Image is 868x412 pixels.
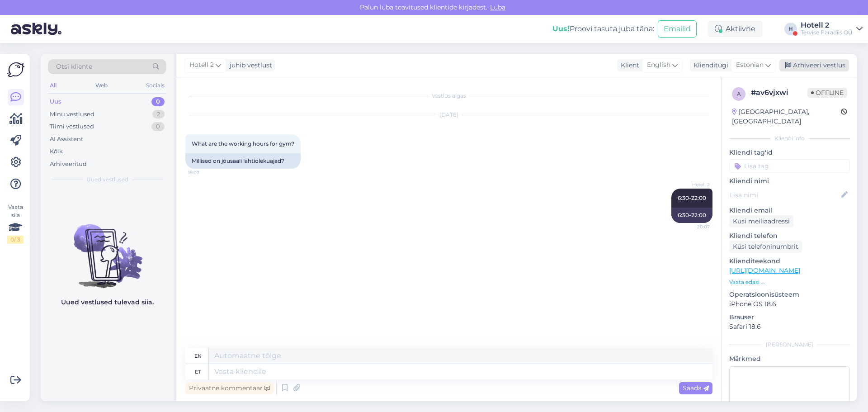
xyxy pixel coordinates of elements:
div: Aktiivne [708,21,763,37]
div: # av6vjxwi [751,87,807,98]
p: Uued vestlused tulevad siia. [61,298,154,307]
span: Saada [683,384,709,392]
div: Hotell 2 [801,22,853,29]
input: Lisa nimi [730,190,840,200]
div: AI Assistent [50,135,83,144]
div: Privaatne kommentaar [185,382,274,394]
div: Tervise Paradiis OÜ [801,29,853,36]
button: Emailid [658,20,697,38]
p: Kliendi email [729,206,850,215]
input: Lisa tag [729,159,850,173]
b: Uus! [552,24,570,33]
div: Minu vestlused [50,110,94,119]
div: et [195,364,201,379]
span: 6:30-22:00 [678,194,706,201]
p: Kliendi tag'id [729,148,850,157]
p: iPhone OS 18.6 [729,299,850,309]
span: What are the working hours for gym? [192,140,294,147]
p: Märkmed [729,354,850,364]
div: Socials [144,80,166,91]
p: Brauser [729,313,850,322]
div: Web [94,80,109,91]
span: Offline [807,88,847,98]
p: Vaata edasi ... [729,278,850,286]
span: English [647,60,670,70]
div: 0 [151,122,165,131]
div: 6:30-22:00 [671,208,712,223]
div: Küsi telefoninumbrit [729,241,802,253]
div: en [194,348,202,364]
span: Otsi kliente [56,62,92,71]
div: Kliendi info [729,134,850,142]
div: [PERSON_NAME] [729,341,850,349]
div: Kõik [50,147,63,156]
div: [DATE] [185,111,712,119]
div: H [784,23,797,35]
div: 0 [151,97,165,106]
a: [URL][DOMAIN_NAME] [729,266,800,275]
p: Klienditeekond [729,256,850,266]
p: Kliendi nimi [729,176,850,186]
div: [GEOGRAPHIC_DATA], [GEOGRAPHIC_DATA] [732,107,841,126]
span: Luba [487,3,508,11]
div: Arhiveeri vestlus [779,59,849,71]
div: Tiimi vestlused [50,122,94,131]
span: Hotell 2 [676,181,710,188]
div: Küsi meiliaadressi [729,215,793,227]
span: Estonian [736,60,764,70]
div: Proovi tasuta juba täna: [552,24,654,34]
div: Millised on jõusaali lahtiolekuajad? [185,153,301,169]
p: Kliendi telefon [729,231,850,241]
div: Vaata siia [7,203,24,244]
div: 0 / 3 [7,236,24,244]
span: a [737,90,741,97]
p: Operatsioonisüsteem [729,290,850,299]
p: Safari 18.6 [729,322,850,331]
img: Askly Logo [7,61,24,78]
span: Uued vestlused [86,175,128,184]
span: 20:07 [676,223,710,230]
span: 19:07 [188,169,222,176]
div: Klienditugi [690,61,728,70]
div: Uus [50,97,61,106]
div: Arhiveeritud [50,160,87,169]
div: Klient [617,61,639,70]
div: 2 [152,110,165,119]
div: Vestlus algas [185,92,712,100]
img: No chats [41,208,174,289]
div: All [48,80,58,91]
span: Hotell 2 [189,60,214,70]
a: Hotell 2Tervise Paradiis OÜ [801,22,863,36]
div: juhib vestlust [226,61,272,70]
